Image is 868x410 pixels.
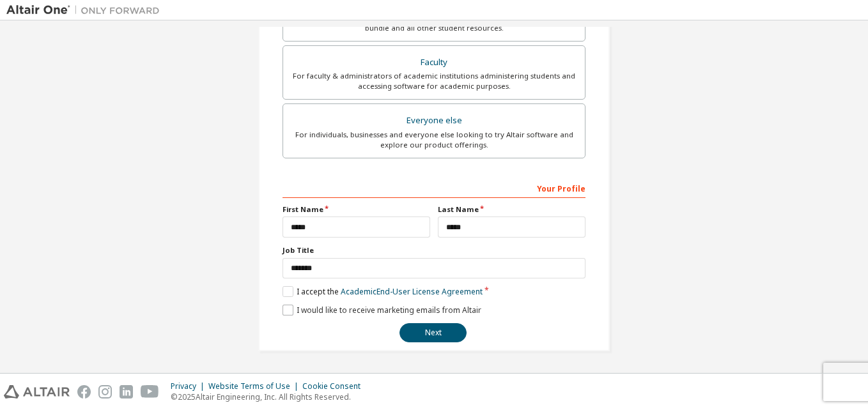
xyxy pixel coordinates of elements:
img: altair_logo.svg [4,385,70,399]
div: For individuals, businesses and everyone else looking to try Altair software and explore our prod... [291,130,577,150]
img: instagram.svg [98,385,112,399]
img: Altair One [6,4,166,17]
div: Everyone else [291,112,577,130]
div: Website Terms of Use [208,381,302,391]
img: youtube.svg [141,385,159,399]
img: linkedin.svg [120,385,133,399]
div: Faculty [291,54,577,72]
label: I would like to receive marketing emails from Altair [283,305,481,315]
a: Academic End-User License Agreement [341,286,483,297]
button: Next [399,323,467,342]
label: Job Title [283,245,585,255]
label: I accept the [283,286,483,297]
div: Your Profile [283,178,585,198]
img: facebook.svg [77,385,91,399]
label: Last Name [438,204,585,215]
div: Privacy [171,381,208,391]
label: First Name [283,204,430,215]
div: For faculty & administrators of academic institutions administering students and accessing softwa... [291,71,577,91]
div: Cookie Consent [302,381,368,391]
p: © 2025 Altair Engineering, Inc. All Rights Reserved. [171,391,368,402]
